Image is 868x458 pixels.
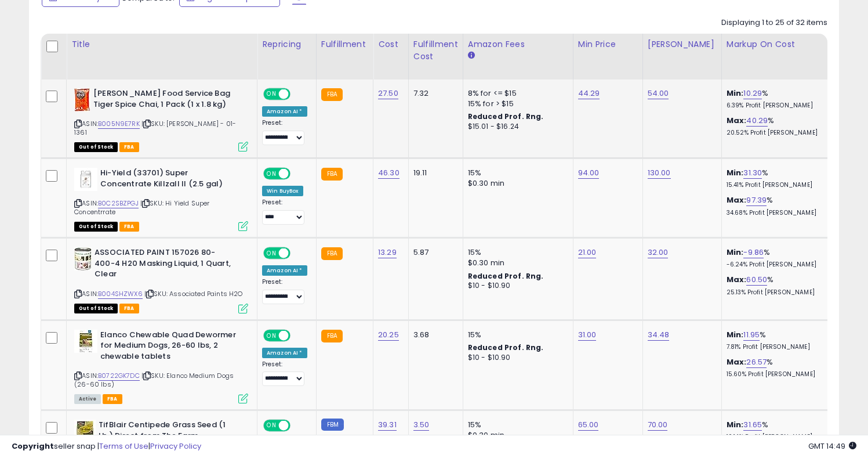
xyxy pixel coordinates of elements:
div: 8% for <= $15 [468,88,564,99]
div: ASIN: [74,168,248,230]
img: 31gY9uXhQ5L._SL40_.jpg [74,168,97,191]
b: Min: [727,329,744,340]
span: | SKU: Associated Paints H2O [144,289,243,298]
span: OFF [289,169,307,179]
a: B005N9E7RK [98,119,140,129]
b: Max: [727,194,747,205]
div: % [727,275,823,296]
span: FBA [103,394,122,404]
a: 31.30 [743,167,762,179]
div: % [727,357,823,378]
div: ASIN: [74,330,248,403]
a: 11.95 [743,329,760,341]
div: $0.30 min [468,258,564,268]
th: The percentage added to the cost of goods (COGS) that forms the calculator for Min & Max prices. [721,34,831,80]
span: All listings that are currently out of stock and unavailable for purchase on Amazon [74,142,118,152]
div: Fulfillment [321,38,368,51]
div: ASIN: [74,88,248,150]
a: 97.39 [746,194,767,206]
a: B0722GK7DC [98,371,140,381]
b: TifBlair Centipede Grass Seed (1 Lb.) Direct from The Farm [99,420,239,444]
span: | SKU: [PERSON_NAME] - 01-1361 [74,119,236,136]
div: Preset: [262,360,307,387]
span: FBA [119,142,139,152]
img: 51vW7NB47QL._SL40_.jpg [74,247,92,271]
a: 31.65 [743,419,762,431]
div: 7.32 [413,88,454,99]
span: 2025-09-11 14:49 GMT [808,441,856,452]
div: % [727,420,823,441]
div: Amazon Fees [468,38,568,51]
strong: Copyright [12,441,54,452]
span: | SKU: Hi Yield Super Concentrrate [74,199,209,216]
div: 5.87 [413,247,454,258]
small: FBA [321,247,343,260]
b: Reduced Prof. Rng. [468,342,544,352]
small: FBA [321,330,343,342]
div: Preset: [262,199,307,225]
span: OFF [289,248,307,258]
a: B004SHZWX6 [98,289,143,299]
div: % [727,168,823,189]
a: Privacy Policy [150,441,201,452]
a: 20.25 [378,329,399,341]
a: -9.86 [743,247,764,258]
div: % [727,88,823,110]
div: Win BuyBox [262,186,303,196]
a: 130.00 [648,167,671,179]
span: FBA [119,304,139,313]
b: ASSOCIATED PAINT 157026 80-400-4 H20 Masking Liquid, 1 Quart, Clear [95,247,235,283]
div: Amazon AI * [262,106,307,117]
a: 44.29 [578,88,600,99]
div: 15% [468,420,564,430]
div: 15% [468,330,564,340]
div: 15% [468,168,564,178]
span: | SKU: Elanco Medium Dogs (26-60 lbs) [74,371,234,388]
a: 31.00 [578,329,597,341]
span: ON [264,248,279,258]
div: Amazon AI * [262,348,307,358]
a: 65.00 [578,419,599,431]
b: [PERSON_NAME] Food Service Bag Tiger Spice Chai, 1 Pack (1 x 1.8 kg) [93,88,234,113]
a: 46.30 [378,167,400,179]
div: Min Price [578,38,638,51]
div: 15% for > $15 [468,99,564,109]
b: Min: [727,167,744,178]
b: Reduced Prof. Rng. [468,271,544,281]
p: 15.60% Profit [PERSON_NAME] [727,370,823,378]
div: % [727,247,823,269]
div: Preset: [262,278,307,304]
p: 6.39% Profit [PERSON_NAME] [727,102,823,110]
div: ASIN: [74,247,248,312]
div: $15.01 - $16.24 [468,122,564,132]
p: 15.41% Profit [PERSON_NAME] [727,181,823,189]
img: 51CGdHZjnXL._SL40_.jpg [74,88,90,111]
div: Title [71,38,252,51]
div: % [727,116,823,137]
b: Max: [727,274,747,285]
small: FBA [321,168,343,181]
a: 3.50 [413,419,430,431]
img: 51UJ-pNXKOL._SL40_.jpg [74,420,96,443]
b: Max: [727,356,747,367]
a: 54.00 [648,88,669,99]
a: 32.00 [648,247,669,258]
div: Displaying 1 to 25 of 32 items [721,17,827,28]
b: Reduced Prof. Rng. [468,111,544,121]
div: Markup on Cost [727,38,827,51]
div: % [727,195,823,217]
a: 40.29 [746,115,768,127]
span: OFF [289,89,307,99]
a: 60.50 [746,274,767,286]
a: 13.29 [378,247,397,258]
div: Fulfillment Cost [413,38,458,63]
div: Preset: [262,119,307,145]
b: Min: [727,247,744,258]
b: Min: [727,88,744,99]
img: 41MEacZInaL._SL40_.jpg [74,330,97,353]
b: Min: [727,419,744,430]
small: FBA [321,88,343,101]
a: 10.29 [743,88,762,99]
p: 25.13% Profit [PERSON_NAME] [727,288,823,297]
div: Repricing [262,38,311,51]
